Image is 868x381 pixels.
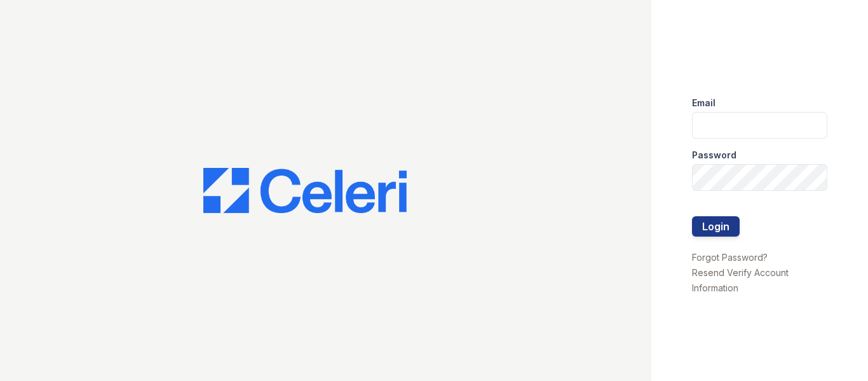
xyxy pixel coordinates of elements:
a: Forgot Password? [692,252,768,263]
a: Resend Verify Account Information [692,267,789,293]
img: CE_Logo_Blue-a8612792a0a2168367f1c8372b55b34899dd931a85d93a1a3d3e32e68fde9ad4.png [203,168,407,214]
label: Password [692,149,736,162]
label: Email [692,97,715,109]
button: Login [692,216,740,237]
